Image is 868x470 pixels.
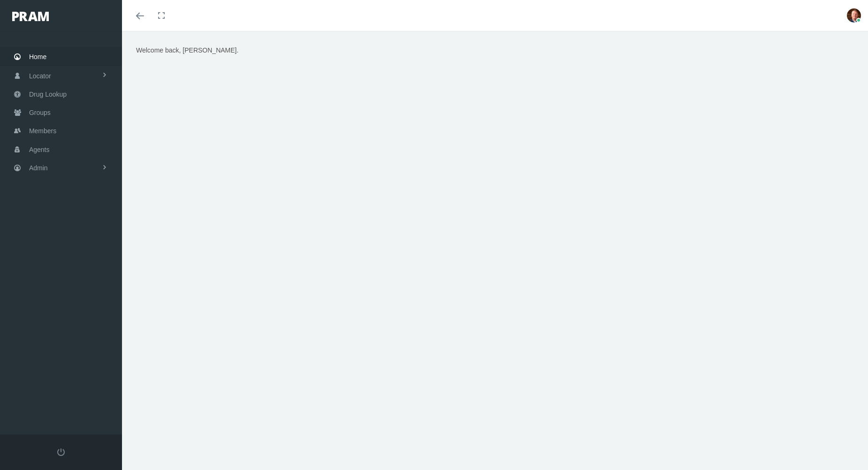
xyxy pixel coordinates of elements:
span: Drug Lookup [29,85,67,103]
span: Members [29,122,56,140]
span: Admin [29,159,48,177]
img: S_Profile_Picture_684.jpg [847,8,861,23]
span: Welcome back, [PERSON_NAME]. [136,46,238,54]
span: Locator [29,67,51,85]
span: Groups [29,104,51,121]
img: PRAM_20_x_78.png [12,12,49,21]
span: Home [29,48,46,66]
span: Agents [29,141,50,159]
